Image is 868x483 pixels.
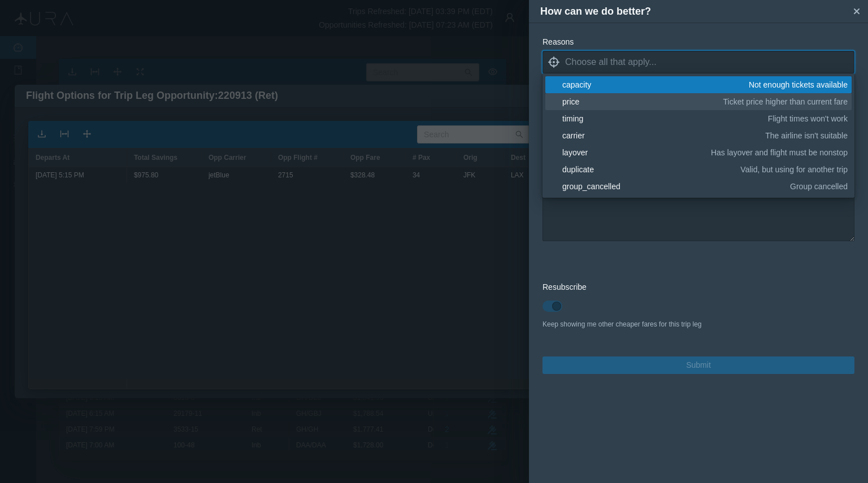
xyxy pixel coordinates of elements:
[540,4,848,19] h4: How can we do better?
[686,359,711,371] span: Submit
[542,282,587,291] span: Resubscribe
[711,147,848,158] span: Has layover and flight must be nonstop
[542,319,854,329] div: Keep showing me other cheaper fares for this trip leg
[848,3,865,20] button: Close
[768,113,848,124] span: Flight times won't work
[562,164,736,175] div: duplicate
[790,181,848,192] span: Group cancelled
[542,37,574,46] span: Reasons
[565,54,854,71] input: Choose all that apply...
[562,79,745,90] div: capacity
[740,164,848,175] span: Valid, but using for another trip
[562,181,786,192] div: group_cancelled
[562,113,764,124] div: timing
[542,356,854,374] button: Submit
[562,147,707,158] div: layover
[562,96,719,107] div: price
[562,130,761,141] div: carrier
[749,79,848,90] span: Not enough tickets available
[765,130,848,141] span: The airline isn't suitable
[723,96,848,107] span: Ticket price higher than current fare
